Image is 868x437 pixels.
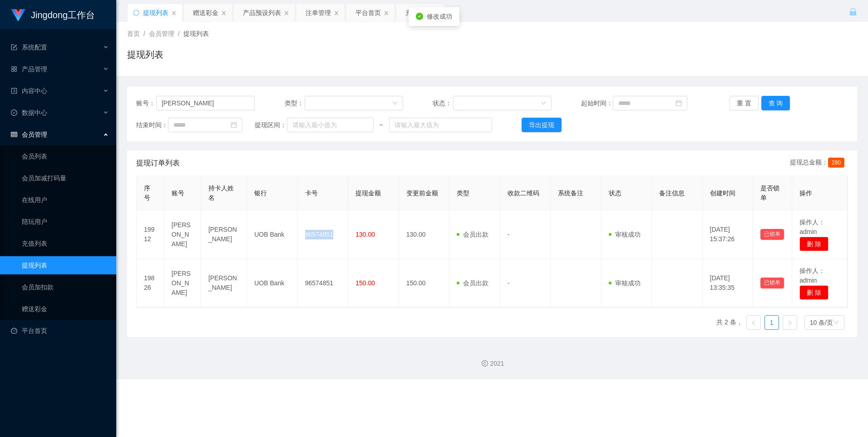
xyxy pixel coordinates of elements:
[799,237,829,251] button: 删 除
[457,279,488,287] span: 会员出款
[765,316,779,329] a: 1
[306,4,331,21] div: 注单管理
[164,259,201,308] td: [PERSON_NAME]
[384,10,389,16] i: 图标: close
[389,118,492,132] input: 请输入最大值为
[406,189,438,197] span: 变更前金额
[298,210,348,259] td: 96574851
[799,218,825,235] span: 操作人：admin
[676,100,682,106] i: 图标: calendar
[392,100,398,107] i: 图标: down
[133,10,139,16] i: 图标: sync
[11,65,47,73] span: 产品管理
[416,13,423,20] i: icon: check-circle
[22,278,109,296] a: 会员加扣款
[751,320,756,326] i: 图标: left
[11,11,95,18] a: Jingdong工作台
[716,315,743,330] li: 共 2 条，
[22,256,109,274] a: 提现列表
[201,259,247,308] td: [PERSON_NAME]
[11,109,17,116] i: 图标: check-circle-o
[11,322,109,340] a: 图标: dashboard平台首页
[171,10,177,16] i: 图标: close
[405,4,431,21] div: 充值列表
[609,231,641,238] span: 审核成功
[355,279,375,287] span: 150.00
[247,259,297,308] td: UOB Bank
[255,120,286,130] span: 提现区间：
[833,320,839,326] i: 图标: down
[11,88,17,94] i: 图标: profile
[508,279,510,287] span: -
[11,44,47,51] span: 系统配置
[399,259,449,308] td: 150.00
[760,278,784,288] button: 已锁单
[183,30,209,37] span: 提现列表
[208,184,234,201] span: 持卡人姓名
[178,30,180,37] span: /
[508,231,510,238] span: -
[22,234,109,253] a: 充值列表
[790,158,848,169] div: 提现总金额：
[659,189,685,197] span: 备注信息
[136,158,180,169] span: 提现订单列表
[143,30,145,37] span: /
[11,9,25,22] img: logo.9652507e.png
[22,169,109,187] a: 会员加减打码量
[22,147,109,165] a: 会员列表
[703,259,753,308] td: [DATE] 13:35:35
[285,99,305,108] span: 类型：
[11,87,47,94] span: 内容中心
[136,120,168,130] span: 结束时间：
[761,96,790,110] button: 查 询
[143,4,168,21] div: 提现列表
[137,259,164,308] td: 19826
[284,10,289,16] i: 图标: close
[783,315,797,330] li: 下一页
[581,99,613,108] span: 起始时间：
[172,189,184,197] span: 账号
[799,267,825,284] span: 操作人：admin
[810,316,833,329] div: 10 条/页
[609,279,641,287] span: 审核成功
[11,131,17,138] i: 图标: table
[298,259,348,308] td: 96574851
[427,13,452,20] span: 修改成功
[22,213,109,231] a: 陪玩用户
[355,4,381,21] div: 平台首页
[355,231,375,238] span: 130.00
[764,315,779,330] li: 1
[828,158,844,168] span: 280
[482,360,488,367] i: 图标: copyright
[703,210,753,259] td: [DATE] 15:37:26
[457,231,488,238] span: 会员出款
[433,99,453,108] span: 状态：
[730,96,759,110] button: 重 置
[746,315,761,330] li: 上一页
[609,189,621,197] span: 状态
[243,4,281,21] div: 产品预设列表
[849,8,857,16] i: 图标: lock
[144,184,150,201] span: 序号
[799,189,812,197] span: 操作
[11,109,47,116] span: 数据中心
[247,210,297,259] td: UOB Bank
[136,99,156,108] span: 账号：
[457,189,469,197] span: 类型
[231,122,237,128] i: 图标: calendar
[541,100,546,107] i: 图标: down
[334,10,339,16] i: 图标: close
[558,189,583,197] span: 系统备注
[710,189,735,197] span: 创建时间
[156,96,255,110] input: 请输入
[193,4,218,21] div: 赠送彩金
[11,131,47,138] span: 会员管理
[760,229,784,240] button: 已锁单
[254,189,267,197] span: 银行
[760,184,779,201] span: 是否锁单
[201,210,247,259] td: [PERSON_NAME]
[287,118,374,132] input: 请输入最小值为
[137,210,164,259] td: 19912
[22,300,109,318] a: 赠送彩金
[355,189,381,197] span: 提现金额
